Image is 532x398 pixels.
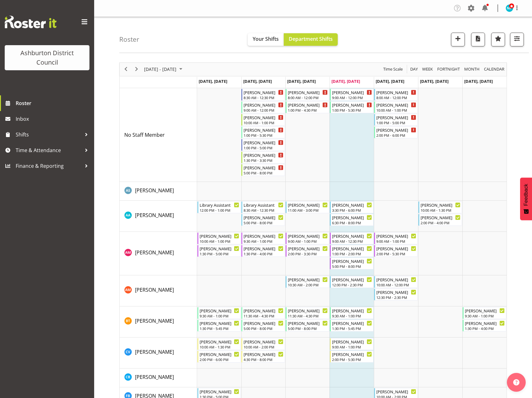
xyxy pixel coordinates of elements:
[135,187,174,194] span: [PERSON_NAME]
[241,245,285,257] div: Anna Mattson"s event - Anna Mattson Begin From Tuesday, October 7, 2025 at 1:30:00 PM GMT+13:00 E...
[200,338,239,345] div: [PERSON_NAME]
[332,320,372,326] div: [PERSON_NAME]
[200,357,239,362] div: 2:00 PM - 6:00 PM
[244,357,283,362] div: 4:30 PM - 8:00 PM
[200,326,239,331] div: 1:30 PM - 5:45 PM
[288,320,328,326] div: [PERSON_NAME]
[244,133,283,138] div: 1:00 PM - 5:30 PM
[376,245,416,252] div: [PERSON_NAME]
[244,344,283,349] div: 10:00 AM - 2:00 PM
[376,127,416,133] div: [PERSON_NAME]
[244,127,283,133] div: [PERSON_NAME]
[288,282,328,287] div: 10:30 AM - 2:00 PM
[376,388,416,395] div: [PERSON_NAME]
[286,307,329,319] div: Ben Tomassetti"s event - Ben Tomassetti Begin From Wednesday, October 8, 2025 at 11:30:00 AM GMT+...
[463,307,506,319] div: Ben Tomassetti"s event - Ben Tomassetti Begin From Sunday, October 12, 2025 at 9:30:00 AM GMT+13:...
[131,63,142,76] div: next period
[330,320,373,332] div: Ben Tomassetti"s event - Ben Tomassetti Begin From Thursday, October 9, 2025 at 1:30:00 PM GMT+13...
[248,33,284,46] button: Your Shifts
[332,357,372,362] div: 2:00 PM - 5:30 PM
[200,320,239,326] div: [PERSON_NAME]
[422,65,433,73] span: Week
[16,146,82,155] span: Time & Attendance
[124,131,165,139] a: No Staff Member
[376,276,416,283] div: [PERSON_NAME]
[244,108,283,113] div: 9:00 AM - 12:00 PM
[376,233,416,239] div: [PERSON_NAME]
[382,65,404,73] button: Time Scale
[374,276,418,288] div: Anthea Moore"s event - Anthea Moore Begin From Friday, October 10, 2025 at 10:00:00 AM GMT+13:00 ...
[510,33,524,46] button: Filter Shifts
[288,326,328,331] div: 5:00 PM - 8:00 PM
[286,89,329,101] div: No Staff Member"s event - Celeste Bennett Begin From Wednesday, October 8, 2025 at 8:00:00 AM GMT...
[253,35,279,42] span: Your Shifts
[374,114,418,126] div: No Staff Member"s event - Jonathan Nixon Begin From Friday, October 10, 2025 at 1:00:00 PM GMT+13...
[409,65,419,73] button: Timeline Day
[244,164,283,171] div: [PERSON_NAME]
[244,220,283,225] div: 5:00 PM - 8:00 PM
[330,351,373,363] div: Carla Verberne"s event - Carla Verberne Begin From Thursday, October 9, 2025 at 2:00:00 PM GMT+13...
[288,208,328,213] div: 11:00 AM - 3:00 PM
[288,202,328,208] div: [PERSON_NAME]
[376,133,416,138] div: 2:00 PM - 6:00 PM
[122,65,130,73] button: Previous
[330,245,373,257] div: Anna Mattson"s event - Anna Mattson Begin From Thursday, October 9, 2025 at 1:00:00 PM GMT+13:00 ...
[332,89,372,95] div: [PERSON_NAME]
[332,251,372,256] div: 1:00 PM - 2:00 PM
[244,170,283,175] div: 5:00 PM - 8:00 PM
[286,245,329,257] div: Anna Mattson"s event - Anna Mattson Begin From Wednesday, October 8, 2025 at 2:00:00 PM GMT+13:00...
[16,130,82,139] span: Shifts
[418,201,462,213] div: Amanda Ackroyd"s event - Amanda Ackroyd Begin From Saturday, October 11, 2025 at 10:00:00 AM GMT+...
[288,89,328,95] div: [PERSON_NAME]
[374,101,418,113] div: No Staff Member"s event - Celeste Bennett Begin From Friday, October 10, 2025 at 10:00:00 AM GMT+...
[465,313,505,318] div: 9:30 AM - 1:00 PM
[135,211,174,219] a: [PERSON_NAME]
[465,320,505,326] div: [PERSON_NAME]
[288,245,328,252] div: [PERSON_NAME]
[330,276,373,288] div: Anthea Moore"s event - Anthea Moore Begin From Thursday, October 9, 2025 at 12:00:00 PM GMT+13:00...
[513,379,519,385] img: help-xxl-2.png
[332,95,372,100] div: 9:00 AM - 12:00 PM
[135,249,174,256] span: [PERSON_NAME]
[330,307,373,319] div: Ben Tomassetti"s event - Ben Tomassetti Begin From Thursday, October 9, 2025 at 9:30:00 AM GMT+13...
[244,102,283,108] div: [PERSON_NAME]
[288,251,328,256] div: 2:00 PM - 3:30 PM
[288,313,328,318] div: 11:30 AM - 4:30 PM
[200,351,239,357] div: [PERSON_NAME]
[11,48,83,67] div: Ashburton District Council
[197,320,241,332] div: Ben Tomassetti"s event - Ben Tomassetti Begin From Monday, October 6, 2025 at 1:30:00 PM GMT+13:0...
[244,208,283,213] div: 8:30 AM - 12:30 PM
[143,65,177,73] span: [DATE] - [DATE]
[332,245,372,252] div: [PERSON_NAME]
[374,126,418,138] div: No Staff Member"s event - Celeste Bennett Begin From Friday, October 10, 2025 at 2:00:00 PM GMT+1...
[200,388,239,395] div: [PERSON_NAME]
[5,16,56,28] img: Rosterit website logo
[120,337,197,369] td: Carla Verberne resource
[376,282,416,287] div: 10:00 AM - 12:00 PM
[330,89,373,101] div: No Staff Member"s event - Celeste Bennett Begin From Thursday, October 9, 2025 at 9:00:00 AM GMT+...
[376,120,416,125] div: 1:00 PM - 5:00 PM
[286,232,329,244] div: Anna Mattson"s event - Anna Mattson Begin From Wednesday, October 8, 2025 at 9:00:00 AM GMT+13:00...
[332,276,372,283] div: [PERSON_NAME]
[241,89,285,101] div: No Staff Member"s event - Jay Ladhu Begin From Tuesday, October 7, 2025 at 8:30:00 AM GMT+13:00 E...
[120,88,197,182] td: No Staff Member resource
[376,295,416,300] div: 12:30 PM - 2:30 PM
[200,344,239,349] div: 10:00 AM - 1:30 PM
[330,232,373,244] div: Anna Mattson"s event - Anna Mattson Begin From Thursday, October 9, 2025 at 9:00:00 AM GMT+13:00 ...
[200,202,239,208] div: Library Assistant
[241,338,285,350] div: Carla Verberne"s event - Carla Verberne Begin From Tuesday, October 7, 2025 at 10:00:00 AM GMT+13...
[523,184,529,206] span: Feedback
[330,201,373,213] div: Amanda Ackroyd"s event - Amanda Ackroyd Begin From Thursday, October 9, 2025 at 3:30:00 PM GMT+13...
[465,326,505,331] div: 1:30 PM - 4:00 PM
[288,102,328,108] div: [PERSON_NAME]
[197,351,241,363] div: Carla Verberne"s event - Carla Verberne Begin From Monday, October 6, 2025 at 2:00:00 PM GMT+13:0...
[288,233,328,239] div: [PERSON_NAME]
[332,214,372,220] div: [PERSON_NAME]
[376,114,416,120] div: [PERSON_NAME]
[241,139,285,151] div: No Staff Member"s event - Jay Ladhu Begin From Tuesday, October 7, 2025 at 1:00:00 PM GMT+13:00 E...
[135,249,174,256] a: [PERSON_NAME]
[244,145,283,150] div: 1:00 PM - 5:00 PM
[376,251,416,256] div: 2:00 PM - 5:30 PM
[332,307,372,314] div: [PERSON_NAME]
